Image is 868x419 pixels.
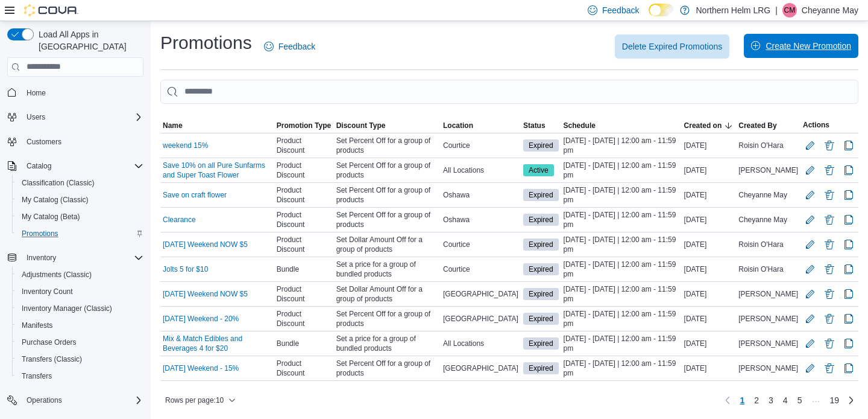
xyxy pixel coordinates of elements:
span: Rows per page : 10 [165,395,224,405]
span: Transfers (Classic) [22,354,82,364]
span: Manifests [17,318,143,333]
span: Promotions [17,226,143,241]
span: [DATE] - [DATE] | 12:00 am - 11:59 pm [564,309,679,328]
button: Clone Promotion [841,287,856,301]
button: My Catalog (Beta) [12,208,148,225]
span: My Catalog (Classic) [17,193,143,207]
span: Home [22,85,143,100]
li: Skipping pages 6 to 18 [807,394,825,409]
span: Discount Type [336,121,386,130]
button: Edit Promotion [803,287,817,301]
button: Edit Promotion [803,188,817,202]
span: Purchase Orders [22,337,77,347]
span: [PERSON_NAME] [738,339,798,348]
span: Expired [523,189,559,201]
button: Customers [2,133,148,150]
button: Home [2,84,148,101]
button: Edit Promotion [803,213,817,227]
span: Product Discount [277,359,332,378]
span: Actions [803,120,829,130]
img: Cova [24,4,78,16]
button: Create New Promotion [744,34,858,58]
span: [DATE] - [DATE] | 12:00 am - 11:59 pm [564,235,679,254]
button: Delete Promotion [822,262,837,277]
span: My Catalog (Beta) [17,210,143,224]
div: Set Dollar Amount Off for a group of products [334,282,441,306]
div: Set Percent Off for a group of products [334,133,441,158]
button: Adjustments (Classic) [12,266,148,283]
span: Classification (Classic) [22,178,95,188]
input: This is a search bar. As you type, the results lower in the page will automatically filter. [160,80,858,104]
span: Expired [523,263,559,275]
span: Inventory Manager (Classic) [22,304,112,313]
a: Mix & Match Edibles and Beverages 4 for $20 [163,334,272,353]
span: [PERSON_NAME] [738,363,798,373]
button: Edit Promotion [803,312,817,326]
span: Users [27,112,45,122]
a: Save 10% on all Pure Sunfarms and Super Toast Flower [163,161,272,180]
button: Transfers [12,368,148,385]
button: Transfers (Classic) [12,351,148,368]
a: Page 4 of 19 [778,391,793,410]
a: [DATE] Weekend NOW $5 [163,240,248,249]
span: Oshawa [443,215,470,225]
span: Promotions [22,229,58,238]
button: Clone Promotion [841,237,856,252]
button: Previous page [720,393,735,408]
span: 2 [754,394,759,406]
a: Page 2 of 19 [749,391,764,410]
button: Inventory [2,249,148,266]
span: Inventory Manager (Classic) [17,301,143,316]
p: Northern Helm LRG [696,3,770,18]
span: [DATE] - [DATE] | 12:00 am - 11:59 pm [564,210,679,229]
span: Manifests [22,321,52,330]
span: Customers [22,134,143,149]
span: Expired [523,337,559,350]
span: [DATE] - [DATE] | 12:00 am - 11:59 pm [564,185,679,205]
span: Expired [529,289,553,299]
div: [DATE] [682,312,737,326]
span: My Catalog (Beta) [22,212,80,222]
span: Operations [27,395,62,405]
a: Feedback [259,34,320,59]
a: Purchase Orders [17,335,81,350]
button: My Catalog (Classic) [12,191,148,208]
span: [DATE] - [DATE] | 12:00 am - 11:59 pm [564,136,679,155]
span: Adjustments (Classic) [22,270,92,280]
span: [PERSON_NAME] [738,314,798,324]
div: [DATE] [682,138,737,153]
span: Expired [523,139,559,152]
span: Purchase Orders [17,335,143,350]
button: Edit Promotion [803,138,817,153]
div: Cheyanne May [782,3,797,18]
span: [GEOGRAPHIC_DATA] [443,314,518,324]
a: My Catalog (Classic) [17,193,93,207]
button: Inventory [22,251,61,265]
span: Product Discount [277,161,332,180]
span: Product Discount [277,284,332,304]
button: Delete Promotion [822,213,837,227]
div: Set a price for a group of bundled products [334,257,441,281]
button: Manifests [12,317,148,334]
a: weekend 15% [163,141,208,150]
a: Save on craft flower [163,190,227,200]
span: Status [523,121,546,130]
a: Transfers [17,369,57,383]
span: Create New Promotion [766,40,851,52]
span: Dark Mode [649,16,649,17]
button: Location [441,118,521,133]
button: Edit Promotion [803,361,817,376]
span: Courtice [443,141,470,150]
span: Cheyanne May [738,190,787,200]
span: Roisin O'Hara [738,240,783,249]
span: Roisin O'Hara [738,141,783,150]
span: Expired [523,288,559,300]
span: [DATE] - [DATE] | 12:00 am - 11:59 pm [564,284,679,304]
span: Roisin O'Hara [738,264,783,274]
div: Set Dollar Amount Off for a group of products [334,232,441,257]
span: Transfers [22,371,52,381]
span: All Locations [443,165,484,175]
div: Set Percent Off for a group of products [334,183,441,207]
a: Page 5 of 19 [793,391,807,410]
div: Set Percent Off for a group of products [334,307,441,331]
